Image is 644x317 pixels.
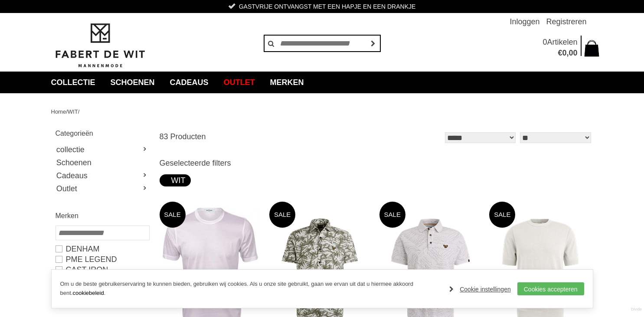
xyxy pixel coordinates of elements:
span: / [66,108,68,115]
a: Cookie instellingen [449,283,511,296]
a: Merken [264,72,311,93]
h2: Categorieën [56,128,149,139]
a: Outlet [56,182,149,195]
a: Cadeaus [56,169,149,182]
a: Outlet [217,72,262,93]
span: 00 [569,49,577,57]
span: 83 Producten [160,132,206,141]
a: WIT [68,108,78,115]
span: 0 [543,38,547,46]
span: / [78,108,80,115]
img: Fabert de Wit [51,22,149,69]
a: cookiebeleid [72,290,104,296]
div: WIT [165,174,186,186]
a: CAST IRON [56,265,149,275]
span: 0 [562,49,566,57]
a: Cadeaus [163,72,215,93]
a: Home [51,108,66,115]
h3: Geselecteerde filters [160,158,593,168]
span: , [566,49,569,57]
h2: Merken [56,210,149,221]
a: collectie [45,72,102,93]
a: Divide [631,304,642,315]
span: € [558,49,562,57]
a: Schoenen [56,156,149,169]
a: collectie [56,143,149,156]
a: DENHAM [56,244,149,254]
a: PME LEGEND [56,254,149,265]
a: Inloggen [510,13,539,30]
a: Cookies accepteren [517,282,584,295]
a: Schoenen [104,72,161,93]
a: Registreren [546,13,586,30]
p: Om u de beste gebruikerservaring te kunnen bieden, gebruiken wij cookies. Als u onze site gebruik... [60,280,441,298]
span: Artikelen [547,38,577,46]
